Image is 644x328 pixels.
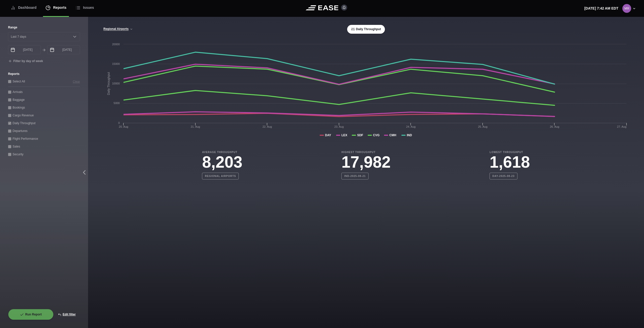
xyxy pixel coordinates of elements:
tspan: 22. Aug [262,125,272,128]
h3: 8,203 [202,154,242,170]
tspan: CMH [389,133,396,137]
button: Filter by day of week [8,59,43,63]
button: Daily Throughput [347,25,385,34]
b: Highest Throughput [341,150,391,154]
b: IND-2025-08-21 [341,173,369,179]
tspan: 25. Aug [478,125,487,128]
b: Regional Airports [202,173,239,179]
tspan: 27. Aug [617,125,626,128]
tspan: CVG [373,133,380,137]
tspan: 26. Aug [550,125,559,128]
tspan: IND [407,133,412,137]
h3: 17,982 [341,154,391,170]
h3: 1,618 [490,154,530,170]
text: 10000 [112,82,120,85]
text: 15000 [112,62,120,65]
input: mm/dd/yyyy [8,45,41,54]
tspan: LEX [341,133,347,137]
input: mm/dd/yyyy [47,45,80,54]
text: 5000 [114,102,120,105]
button: Edit filter [54,309,80,320]
tspan: 23. Aug [334,125,344,128]
tspan: 24. Aug [406,125,416,128]
tspan: Daily Throughput [107,72,110,95]
tspan: 21. Aug [191,125,200,128]
p: [DATE] 7:42 AM EDT [584,6,618,11]
label: Range [8,25,80,30]
tspan: DAY [325,133,331,137]
tspan: 20. Aug [119,125,128,128]
img: 0b2ed616698f39eb9cebe474ea602d52 [622,4,631,13]
text: 20000 [112,43,120,46]
button: Regional Airports [103,27,133,31]
b: DAY-2025-08-23 [490,173,517,179]
b: Average Throughput [202,150,242,154]
b: Lowest Throughput [490,150,530,154]
text: 0 [118,121,120,124]
label: Reports [8,72,80,76]
tspan: SDF [357,133,363,137]
button: Clear [73,79,80,84]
